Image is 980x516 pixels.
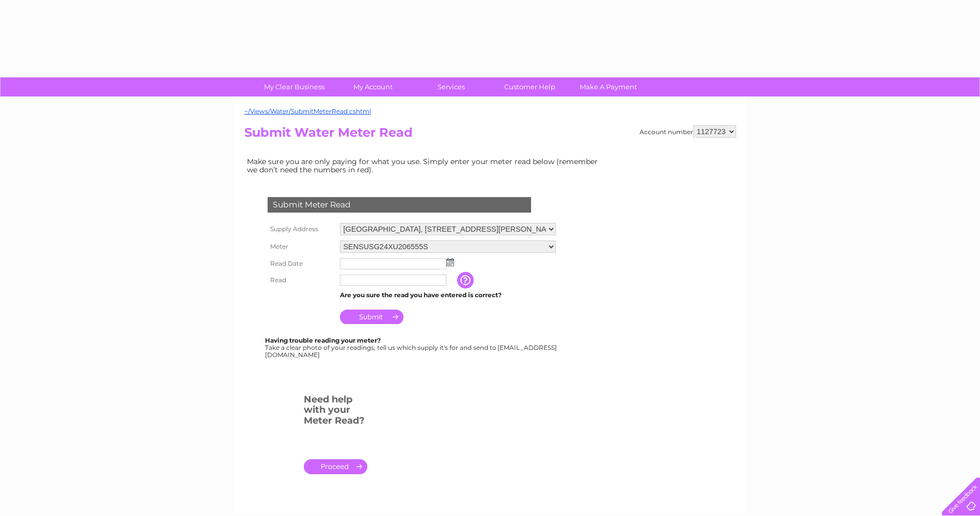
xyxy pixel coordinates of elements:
a: My Account [330,77,415,96]
input: Submit [340,310,403,324]
b: Having trouble reading your meter? [265,336,381,344]
div: Take a clear photo of your readings, tell us which supply it's for and send to [EMAIL_ADDRESS][DO... [265,337,558,358]
a: My Clear Business [252,77,337,96]
div: Submit Meter Read [268,197,531,213]
a: Make A Payment [566,77,651,96]
a: . [304,459,367,474]
th: Read [265,272,337,288]
div: Account number [640,125,736,138]
td: Make sure you are only paying for what you use. Simply enter your meter read below (remember we d... [244,155,606,176]
h2: Submit Water Meter Read [244,125,736,145]
th: Read Date [265,255,337,272]
input: Information [457,272,476,288]
a: Customer Help [487,77,572,96]
h3: Need help with your Meter Read? [304,392,367,431]
img: ... [446,258,454,266]
a: ~/Views/Water/SubmitMeterRead.cshtml [244,107,371,115]
th: Meter [265,238,337,255]
th: Supply Address [265,220,337,238]
a: Services [409,77,494,96]
td: Are you sure the read you have entered is correct? [337,288,558,302]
